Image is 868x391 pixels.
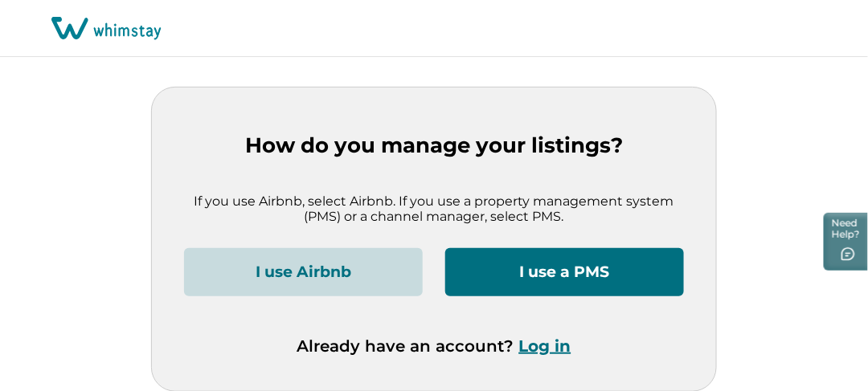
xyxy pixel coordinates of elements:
p: If you use Airbnb, select Airbnb. If you use a property management system (PMS) or a channel mana... [184,193,684,225]
p: Already have an account? [297,336,571,356]
button: I use Airbnb [184,248,423,296]
button: Log in [519,336,571,356]
button: I use a PMS [445,248,684,296]
p: How do you manage your listings? [184,133,684,158]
